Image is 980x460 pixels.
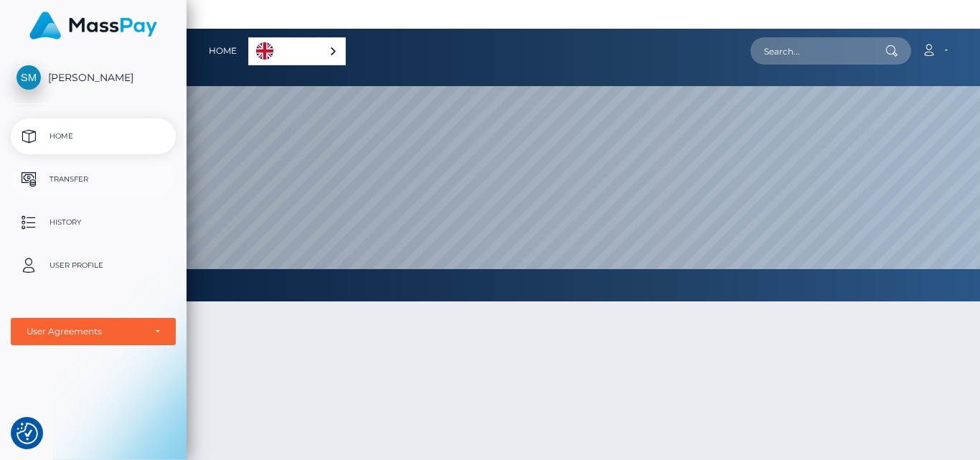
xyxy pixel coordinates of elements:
a: Home [11,118,176,154]
p: Home [17,126,170,147]
div: Language [248,37,346,65]
button: User Agreements [11,318,176,345]
a: Transfer [11,161,176,197]
input: Search... [750,37,885,65]
div: User Agreements [27,326,144,337]
button: Consent Preferences [17,423,38,444]
a: Home [209,36,237,66]
p: User Profile [17,255,170,276]
p: History [17,212,170,233]
aside: Language selected: English [248,37,346,65]
a: User Profile [11,248,176,283]
p: Transfer [17,169,170,190]
a: English [249,38,345,65]
span: [PERSON_NAME] [11,71,176,84]
a: History [11,205,176,240]
img: Revisit consent button [17,423,38,444]
img: MassPay [29,11,157,39]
